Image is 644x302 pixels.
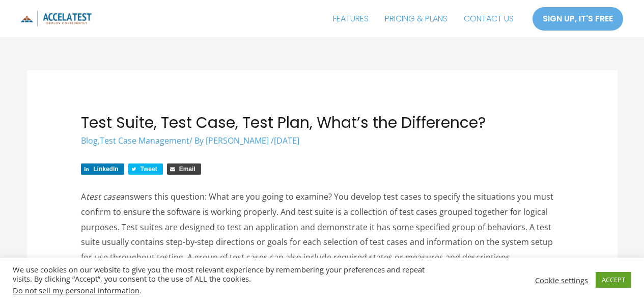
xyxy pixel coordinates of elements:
[206,135,269,146] span: [PERSON_NAME]
[456,6,522,32] a: CONTACT US
[377,6,456,32] a: PRICING & PLANS
[167,163,201,175] a: Share via Email
[81,135,98,146] a: Blog
[274,135,299,146] span: [DATE]
[141,166,157,173] span: Tweet
[100,135,189,146] a: Test Case Management
[81,189,563,265] p: A answers this question: What are you going to examine? You develop test cases to specify the sit...
[325,6,522,32] nav: Site Navigation
[93,166,118,173] span: LinkedIn
[532,7,624,31] a: SIGN UP, IT'S FREE
[179,166,195,173] span: Email
[206,135,271,146] a: [PERSON_NAME]
[128,163,163,175] a: Share on Twitter
[20,11,92,26] img: icon
[81,135,563,147] div: / By /
[535,276,588,285] a: Cookie settings
[81,163,124,175] a: Share on LinkedIn
[325,6,377,32] a: FEATURES
[596,272,631,288] a: ACCEPT
[13,285,139,295] a: Do not sell my personal information
[86,191,120,202] em: test case
[81,114,563,132] h1: Test Suite, Test Case, Test Plan, What’s the Difference?
[13,286,446,295] div: .
[13,265,446,295] div: We use cookies on our website to give you the most relevant experience by remembering your prefer...
[81,135,189,146] span: ,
